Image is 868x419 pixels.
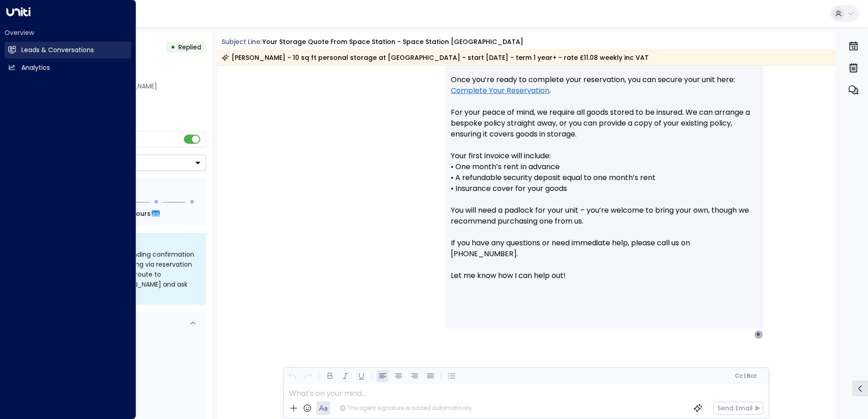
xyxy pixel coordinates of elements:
span: Subject Line: [222,37,261,46]
div: The agent signature is added automatically [340,404,472,412]
span: Replied [178,43,201,52]
div: R [754,330,763,339]
a: Complete Your Reservation [451,85,549,96]
h2: Leads & Conversations [21,45,94,55]
div: Follow Up Sequence [44,185,199,195]
h2: Analytics [21,63,50,73]
div: Your storage quote from Space Station - Space Station [GEOGRAPHIC_DATA] [262,37,523,47]
button: Undo [286,370,298,382]
div: Next Follow Up: [44,209,199,219]
span: Cc Bcc [735,373,756,379]
button: Cc|Bcc [731,372,760,380]
div: [PERSON_NAME] - 10 sq ft personal storage at [GEOGRAPHIC_DATA] - start [DATE] - term 1 year+ - ra... [222,53,649,62]
button: Redo [302,370,314,382]
div: • [171,39,175,55]
h2: Overview [5,28,131,37]
span: In about 22 hours [92,209,151,219]
a: Leads & Conversations [5,42,131,58]
span: | [744,373,745,379]
a: Analytics [5,59,131,76]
